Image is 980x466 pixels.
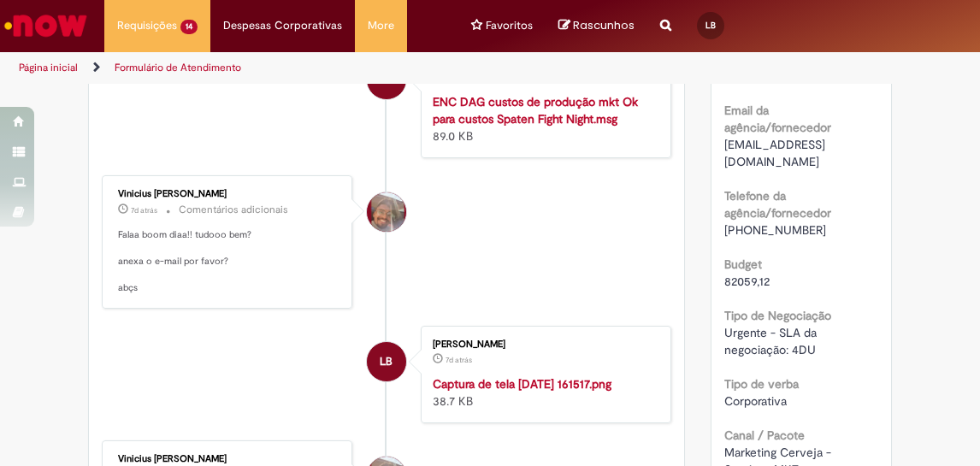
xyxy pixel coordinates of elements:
span: 82059,12 [724,274,770,289]
span: Corporativa [724,393,787,409]
span: LB [380,341,393,382]
span: Rascunhos [573,17,635,33]
div: Vinicius [PERSON_NAME] [118,454,339,464]
span: Favoritos [486,17,533,34]
span: Requisições [117,17,177,34]
b: Budget [724,257,762,272]
b: Canal / Pacote [724,428,805,443]
span: LB [705,20,716,31]
span: 7d atrás [131,205,157,215]
a: Formulário de Atendimento [115,61,241,74]
small: Comentários adicionais [179,203,288,217]
a: Página inicial [19,61,78,74]
div: Lucas Silveira Balloni [367,342,406,381]
div: 38.7 KB [433,375,653,410]
span: [EMAIL_ADDRESS][DOMAIN_NAME] [724,137,825,169]
a: ENC DAG custos de produção mkt Ok para custos Spaten Fight Night.msg [433,94,638,127]
div: [PERSON_NAME] [433,339,653,350]
span: Despesas Corporativas [223,17,342,34]
b: Email da agência/fornecedor [724,103,831,135]
b: Telefone da agência/fornecedor [724,188,831,221]
time: 23/09/2025 11:26:45 [131,205,157,215]
span: [PHONE_NUMBER] [724,222,826,238]
div: 89.0 KB [433,93,653,145]
span: Agência GUT [724,68,794,84]
a: Captura de tela [DATE] 161517.png [433,376,611,392]
span: 14 [180,20,198,34]
span: More [368,17,394,34]
a: No momento, sua lista de rascunhos tem 0 Itens [558,17,635,33]
b: Tipo de verba [724,376,799,392]
span: 7d atrás [446,355,472,365]
p: Falaa boom diaa!! tudooo bem? anexa o e-mail por favor? abçs [118,228,339,296]
span: Urgente - SLA da negociação: 4DU [724,325,820,357]
img: ServiceNow [2,9,90,43]
b: Tipo de Negociação [724,308,831,323]
div: Vinicius [PERSON_NAME] [118,189,339,199]
ul: Trilhas de página [13,52,558,84]
time: 22/09/2025 16:15:36 [446,355,472,365]
div: Vinicius Rafael De Souza [367,192,406,232]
